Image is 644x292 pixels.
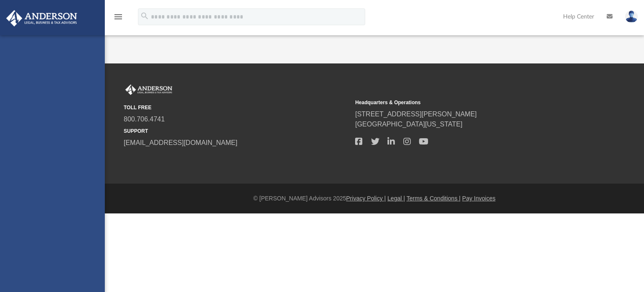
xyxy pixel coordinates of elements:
small: Headquarters & Operations [355,99,581,106]
a: 800.706.4741 [124,116,165,123]
a: [STREET_ADDRESS][PERSON_NAME] [355,110,477,118]
i: search [140,11,149,21]
div: © [PERSON_NAME] Advisors 2025 [105,194,644,203]
a: [GEOGRAPHIC_DATA][US_STATE] [355,121,462,128]
img: Anderson Advisors Platinum Portal [4,10,80,26]
i: menu [113,12,123,22]
a: [EMAIL_ADDRESS][DOMAIN_NAME] [124,139,237,146]
a: Terms & Conditions | [407,195,461,202]
a: Pay Invoices [462,195,495,202]
a: menu [113,16,123,22]
a: Legal | [387,195,405,202]
a: Privacy Policy | [346,195,386,202]
small: SUPPORT [124,127,349,135]
img: Anderson Advisors Platinum Portal [124,84,174,95]
img: User Pic [625,11,638,23]
small: TOLL FREE [124,104,349,111]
